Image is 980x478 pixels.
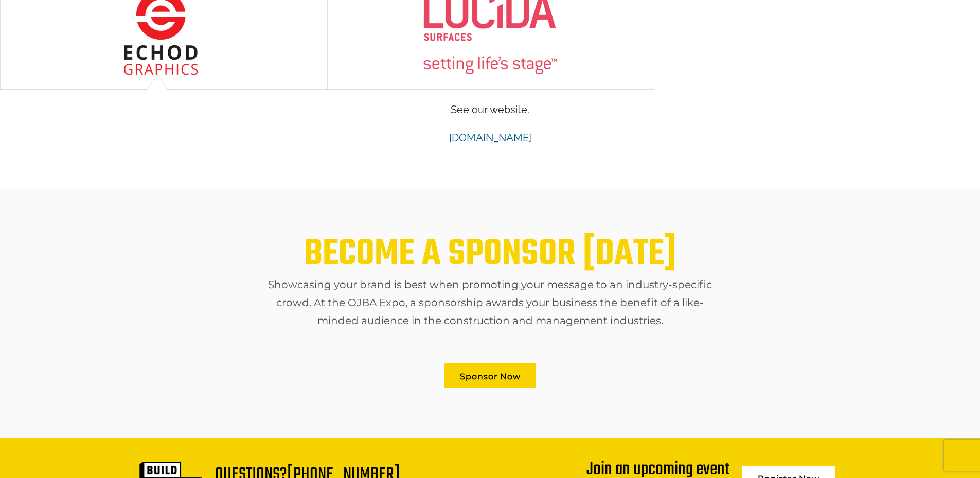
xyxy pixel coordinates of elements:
h1: BECOME A SPONSOR [DATE] [304,238,676,271]
a: [DOMAIN_NAME] [449,132,531,144]
p: See our website. [18,101,962,119]
a: Sponsor Now [444,363,536,388]
p: Showcasing your brand is best when promoting your message to an industry-specific crowd. At the O... [261,276,719,330]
